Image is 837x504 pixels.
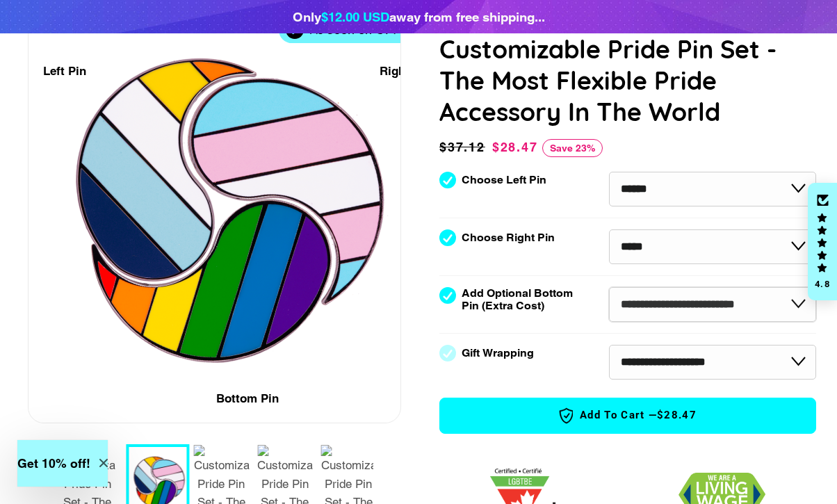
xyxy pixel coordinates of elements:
div: Only away from free shipping... [293,7,545,26]
span: $28.47 [492,140,538,154]
div: Bottom Pin [216,389,279,408]
label: Add Optional Bottom Pin (Extra Cost) [462,287,578,312]
span: Save 23% [542,139,603,157]
span: $37.12 [439,138,489,157]
label: Choose Left Pin [462,174,546,186]
label: Choose Right Pin [462,231,555,244]
div: Click to open Judge.me floating reviews tab [808,183,837,301]
label: Gift Wrapping [462,347,534,359]
h1: Customizable Pride Pin Set - The Most Flexible Pride Accessory In The World [439,33,816,127]
span: $28.47 [657,408,697,423]
span: Add to Cart — [461,407,795,425]
span: $12.00 USD [321,9,389,24]
button: Add to Cart —$28.47 [439,398,816,434]
div: Left Pin [43,62,86,81]
div: 1 / 9 [29,6,400,423]
div: 4.8 [814,279,831,288]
